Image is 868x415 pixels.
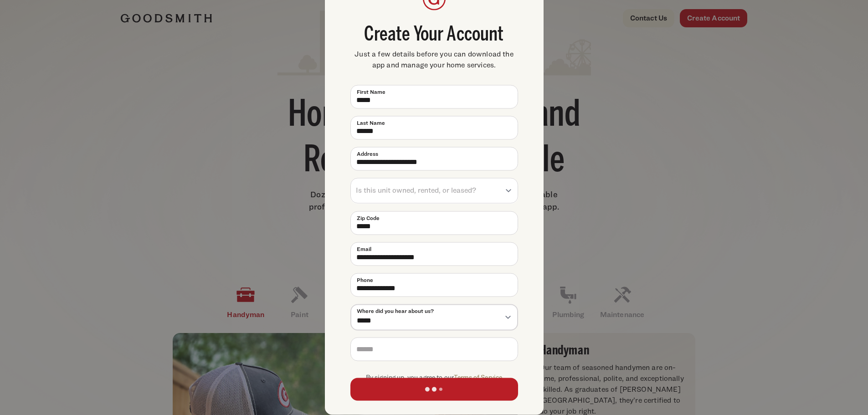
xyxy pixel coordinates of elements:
span: Just a few details before you can download the app and manage your home services. [350,48,518,70]
span: First Name [357,87,385,96]
button: Submit and Get the App [350,378,518,401]
span: Last Name [357,118,385,127]
span: Zip Code [357,214,380,222]
span: Email [357,245,371,253]
a: Terms of Service [454,373,502,380]
p: By signing up, you agree to our [350,372,518,382]
span: Create Your Account [350,25,518,45]
span: Where did you hear about us? [357,307,434,315]
span: Address [357,149,378,158]
span: Phone [357,276,373,284]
